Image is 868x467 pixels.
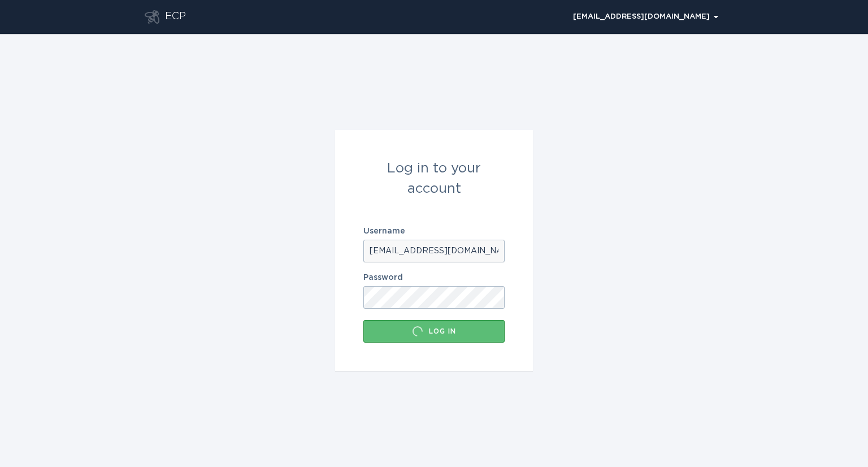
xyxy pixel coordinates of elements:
[363,320,505,343] button: Log in
[363,158,505,199] div: Log in to your account
[412,326,423,337] div: Loading
[363,274,505,282] label: Password
[568,8,723,25] div: Popover menu
[568,8,723,25] button: Open user account details
[363,227,505,235] label: Username
[573,14,718,20] div: [EMAIL_ADDRESS][DOMAIN_NAME]
[369,326,499,337] div: Log in
[165,10,186,24] div: ECP
[145,10,159,24] button: Go to dashboard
